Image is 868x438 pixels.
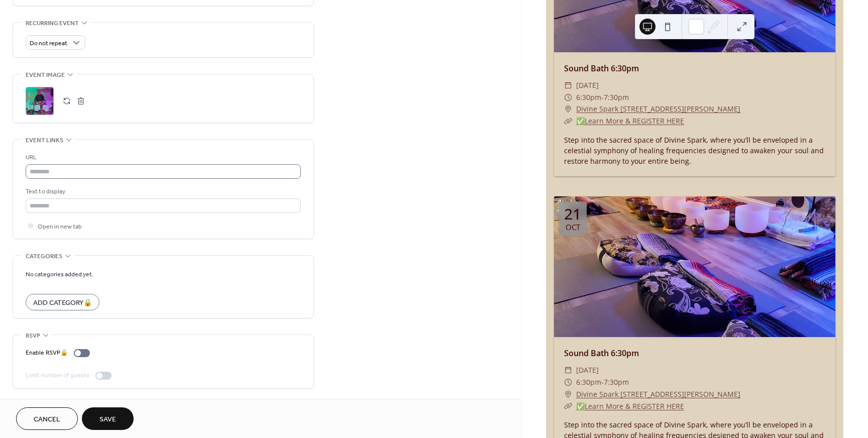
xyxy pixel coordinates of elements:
[604,376,629,388] span: 7:30pm
[576,388,740,400] a: Divine Spark [STREET_ADDRESS][PERSON_NAME]
[564,63,639,74] a: Sound Bath 6:30pm
[601,376,604,388] span: -
[26,331,40,341] span: RSVP
[564,348,639,359] a: Sound Bath 6:30pm
[99,414,116,425] span: Save
[38,222,82,232] span: Open in new tab
[564,115,572,127] div: ​
[26,186,299,197] div: Text to display
[16,407,78,430] button: Cancel
[564,376,572,388] div: ​
[26,18,79,29] span: Recurring event
[564,364,572,376] div: ​
[576,376,601,388] span: 6:30pm
[564,206,581,222] div: 21
[554,135,835,166] div: Step into the sacred space of Divine Spark, where you’ll be enveloped in a celestial symphony of ...
[576,364,599,376] span: [DATE]
[26,269,93,280] span: No categories added yet.
[564,400,572,412] div: ​
[30,38,67,49] span: Do not repeat
[26,70,65,80] span: Event image
[576,401,684,411] a: ✅Learn More & REGISTER HERE
[564,91,572,103] div: ​
[26,152,299,163] div: URL
[601,91,604,103] span: -
[564,103,572,115] div: ​
[566,224,580,231] div: Oct
[34,414,60,425] span: Cancel
[604,91,629,103] span: 7:30pm
[576,79,599,91] span: [DATE]
[82,407,134,430] button: Save
[564,388,572,400] div: ​
[576,116,684,126] a: ✅Learn More & REGISTER HERE
[26,87,54,115] div: ;
[576,91,601,103] span: 6:30pm
[564,79,572,91] div: ​
[26,251,62,262] span: Categories
[576,103,740,115] a: Divine Spark [STREET_ADDRESS][PERSON_NAME]
[26,370,89,381] div: Limit number of guests
[26,135,63,146] span: Event links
